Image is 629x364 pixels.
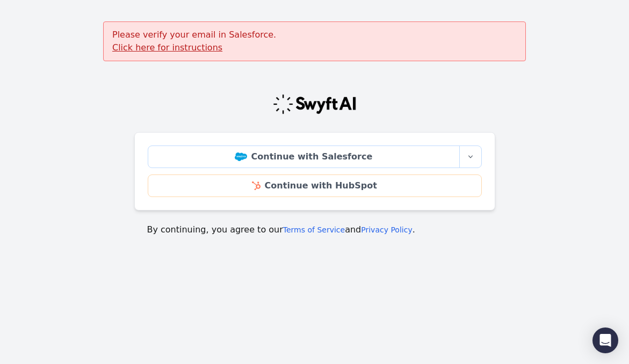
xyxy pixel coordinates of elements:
[147,223,482,236] p: By continuing, you agree to our and .
[252,181,260,190] img: HubSpot
[103,21,526,61] div: Please verify your email in Salesforce.
[283,225,345,234] a: Terms of Service
[272,93,357,115] img: Swyft Logo
[361,225,412,234] a: Privacy Policy
[592,327,618,353] div: Open Intercom Messenger
[148,145,460,168] a: Continue with Salesforce
[112,42,222,53] a: Click here for instructions
[235,152,247,161] img: Salesforce
[148,174,482,197] a: Continue with HubSpot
